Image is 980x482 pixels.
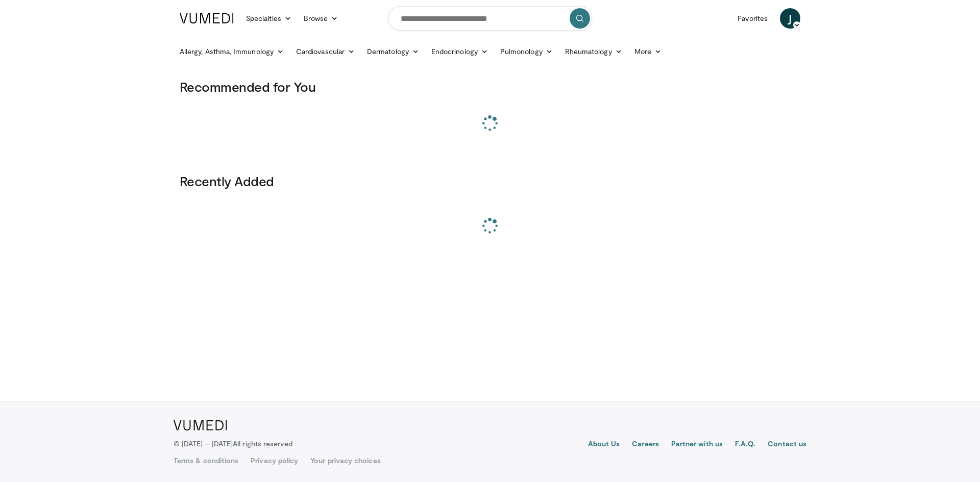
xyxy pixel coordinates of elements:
[290,41,361,62] a: Cardiovascular
[559,41,628,62] a: Rheumatology
[628,41,668,62] a: More
[174,455,238,466] a: Terms & conditions
[180,13,234,23] img: VuMedi Logo
[180,173,800,189] h3: Recently Added
[298,8,345,29] a: Browse
[240,8,298,29] a: Specialties
[174,41,290,62] a: Allergy, Asthma, Immunology
[425,41,494,62] a: Endocrinology
[233,439,292,448] span: All rights reserved
[768,439,806,451] a: Contact us
[632,439,659,451] a: Careers
[180,79,800,95] h3: Recommended for You
[361,41,425,62] a: Dermatology
[588,439,620,451] a: About Us
[671,439,723,451] a: Partner with us
[731,8,774,29] a: Favorites
[174,420,227,430] img: VuMedi Logo
[174,439,293,449] p: © [DATE] – [DATE]
[494,41,559,62] a: Pulmonology
[310,455,380,466] a: Your privacy choices
[735,439,755,451] a: F.A.Q.
[780,8,800,29] a: J
[388,6,592,31] input: Search topics, interventions
[251,455,298,466] a: Privacy policy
